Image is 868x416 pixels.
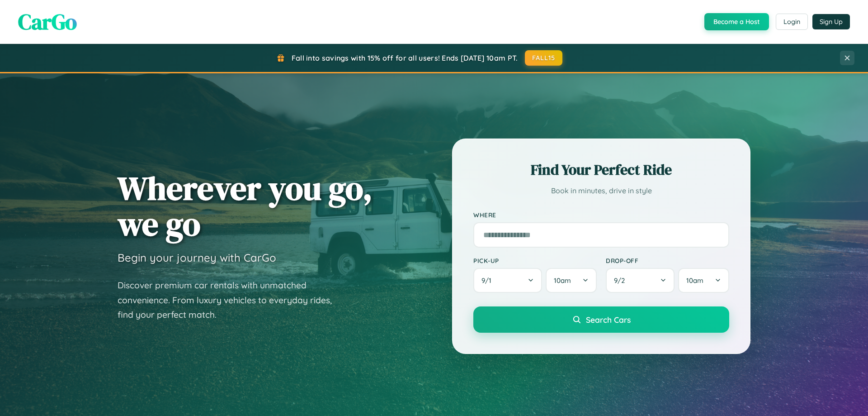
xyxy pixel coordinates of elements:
[525,50,563,66] button: FALL15
[481,276,496,285] span: 9 / 1
[473,268,542,293] button: 9/1
[704,13,769,30] button: Become a Host
[614,276,629,285] span: 9 / 2
[606,257,729,264] label: Drop-off
[18,7,77,37] span: CarGo
[118,278,344,322] p: Discover premium car rentals with unmatched convenience. From luxury vehicles to everyday rides, ...
[473,257,597,264] label: Pick-up
[473,306,729,333] button: Search Cars
[554,276,571,285] span: 10am
[473,211,729,219] label: Where
[776,14,808,30] button: Login
[118,170,373,242] h1: Wherever you go, we go
[546,268,597,293] button: 10am
[473,184,729,197] p: Book in minutes, drive in style
[606,268,675,293] button: 9/2
[473,160,729,180] h2: Find Your Perfect Ride
[292,53,518,62] span: Fall into savings with 15% off for all users! Ends [DATE] 10am PT.
[678,268,729,293] button: 10am
[812,14,850,29] button: Sign Up
[118,251,276,264] h3: Begin your journey with CarGo
[686,276,703,285] span: 10am
[586,315,631,325] span: Search Cars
